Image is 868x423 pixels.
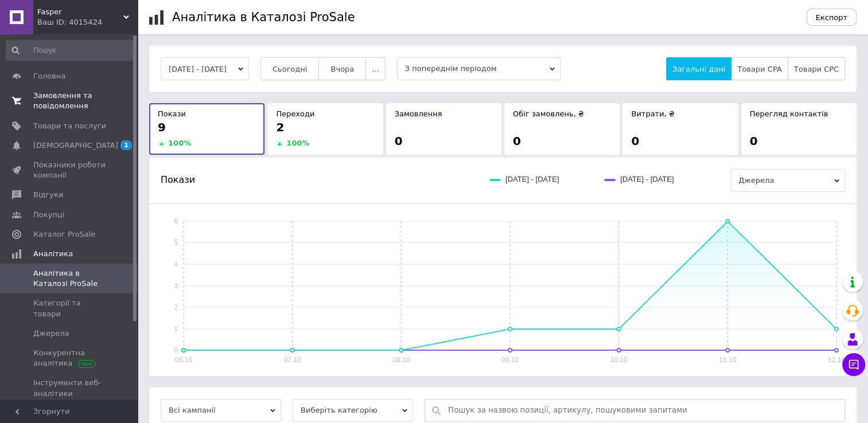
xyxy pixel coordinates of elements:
span: Товари CPC [794,65,839,73]
text: 4 [174,260,178,268]
span: 9 [158,120,166,134]
span: Замовлення [395,109,442,118]
button: [DATE] - [DATE] [161,57,249,80]
text: 10.10 [610,356,628,364]
button: Товари CPC [788,57,845,80]
span: Аналітика в Каталозі ProSale [33,268,106,289]
span: Відгуки [33,190,63,200]
span: Конкурентна аналітика [33,348,106,369]
text: 06.10 [175,356,192,364]
button: Товари CPA [731,57,788,80]
span: Товари CPA [737,65,781,73]
span: Обіг замовлень, ₴ [513,109,584,118]
span: Аналітика [33,249,73,259]
button: ... [365,57,385,80]
span: Fasper [37,7,123,17]
text: 12.10 [828,356,845,364]
span: З попереднім періодом [397,57,560,80]
span: Замовлення та повідомлення [33,91,106,111]
span: 100 % [286,139,309,147]
text: 1 [174,325,178,333]
span: Показники роботи компанії [33,160,106,181]
span: 0 [631,134,639,148]
span: Переходи [276,109,314,118]
span: Джерела [730,169,845,192]
text: 0 [174,346,178,354]
span: Експорт [816,13,848,22]
span: Категорії та товари [33,298,106,319]
span: 0 [513,134,521,148]
input: Пошук за назвою позиції, артикулу, пошуковими запитами [448,399,839,421]
span: Товари та послуги [33,121,106,131]
span: 100 % [168,139,191,147]
span: Джерела [33,328,69,339]
span: 0 [750,134,758,148]
button: Чат з покупцем [842,353,865,376]
span: Вчора [330,65,354,73]
span: Загальні дані [672,65,725,73]
span: Інструменти веб-аналітики [33,378,106,398]
h1: Аналітика в Каталозі ProSale [172,10,355,24]
span: Покази [158,109,186,118]
div: Ваш ID: 4015424 [37,17,138,28]
text: 3 [174,282,178,290]
span: Каталог ProSale [33,229,95,240]
span: Виберіть категорію [293,399,413,422]
text: 07.10 [284,356,301,364]
span: Покази [161,174,195,186]
text: 2 [174,303,178,311]
span: [DEMOGRAPHIC_DATA] [33,140,118,151]
button: Експорт [807,9,857,26]
span: ... [372,65,379,73]
text: 08.10 [392,356,410,364]
text: 09.10 [501,356,519,364]
span: Покупці [33,210,64,220]
text: 11.10 [719,356,736,364]
button: Сьогодні [260,57,320,80]
span: 0 [395,134,403,148]
span: 2 [276,120,284,134]
span: 1 [120,140,132,150]
text: 5 [174,238,178,246]
button: Вчора [318,57,366,80]
span: Всі кампанії [161,399,281,422]
text: 6 [174,217,178,225]
input: Пошук [6,40,135,61]
span: Перегляд контактів [750,109,828,118]
button: Загальні дані [666,57,731,80]
span: Сьогодні [273,65,308,73]
span: Витрати, ₴ [631,109,675,118]
span: Головна [33,71,65,81]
